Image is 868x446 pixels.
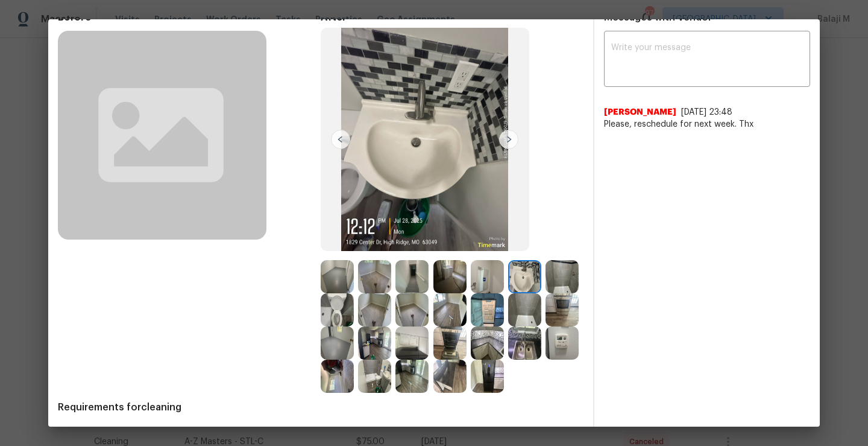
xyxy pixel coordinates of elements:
[681,108,732,116] span: [DATE] 23:48
[331,130,350,149] img: left-chevron-button-url
[604,106,676,118] span: [PERSON_NAME]
[58,401,583,413] span: Requirements for cleaning
[499,130,518,149] img: right-chevron-button-url
[77,425,583,438] li: 1 photo for each bedroom, 3 photos for each kitchen (sink, counters, floor) and bathroom (toilet,...
[604,118,810,130] span: Please, reschedule for next week. Thx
